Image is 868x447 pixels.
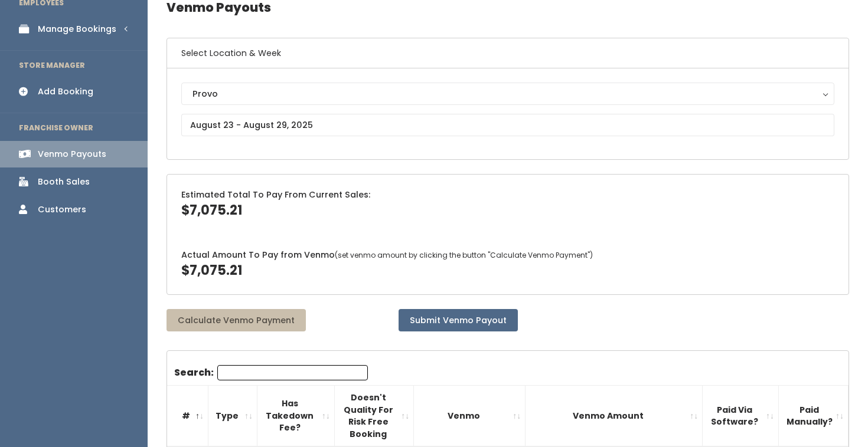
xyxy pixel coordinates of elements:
[414,385,526,446] th: Venmo: activate to sort column ascending
[167,38,849,68] h6: Select Location & Week
[38,176,90,188] div: Booth Sales
[38,86,93,98] div: Add Booking
[334,385,414,446] th: Doesn't Quality For Risk Free Booking : activate to sort column ascending
[779,385,849,446] th: Paid Manually?: activate to sort column ascending
[181,114,834,136] input: August 23 - August 29, 2025
[208,385,257,446] th: Type: activate to sort column ascending
[38,23,116,35] div: Manage Bookings
[335,250,593,260] span: (set venmo amount by clicking the button "Calculate Venmo Payment")
[181,201,242,219] span: $7,075.21
[192,87,823,100] div: Provo
[167,235,849,294] div: Actual Amount To Pay from Venmo
[181,83,834,105] button: Provo
[257,385,335,446] th: Has Takedown Fee?: activate to sort column ascending
[181,261,242,280] span: $7,075.21
[217,365,368,380] input: Search:
[399,309,518,331] button: Submit Venmo Payout
[167,175,849,234] div: Estimated Total To Pay From Current Sales:
[703,385,779,446] th: Paid Via Software?: activate to sort column ascending
[38,203,86,216] div: Customers
[38,148,106,160] div: Venmo Payouts
[167,309,306,331] button: Calculate Venmo Payment
[174,365,368,380] label: Search:
[167,385,208,446] th: #: activate to sort column descending
[526,385,703,446] th: Venmo Amount: activate to sort column ascending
